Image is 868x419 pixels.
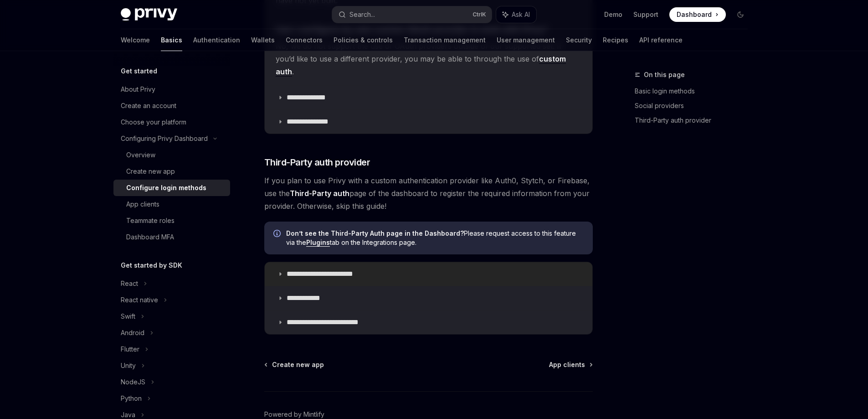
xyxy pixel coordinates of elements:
[121,117,186,128] div: Choose your platform
[286,229,584,247] span: Please request access to this feature via the tab on the Integrations page.
[113,114,230,130] a: Choose your platform
[349,9,375,20] div: Search...
[635,84,755,98] a: Basic login methods
[286,229,464,237] strong: Don’t see the Third-Party Auth page in the Dashboard?
[512,10,530,19] span: Ask AI
[603,29,628,51] a: Recipes
[121,84,155,95] div: About Privy
[126,199,159,210] div: App clients
[633,10,658,19] a: Support
[126,166,175,177] div: Create new app
[677,10,712,19] span: Dashboard
[272,360,324,369] span: Create new app
[121,100,176,111] div: Create an account
[121,8,177,21] img: dark logo
[549,360,585,369] span: App clients
[639,29,683,51] a: API reference
[404,29,486,51] a: Transaction management
[193,29,240,51] a: Authentication
[306,238,330,247] a: Plugins
[496,6,536,23] button: Ask AI
[121,360,136,371] div: Unity
[121,133,208,144] div: Configuring Privy Dashboard
[121,260,182,271] h5: Get started by SDK
[332,6,492,23] button: Search...CtrlK
[121,327,144,338] div: Android
[126,215,175,226] div: Teammate roles
[121,393,142,404] div: Python
[121,344,139,355] div: Flutter
[126,182,206,193] div: Configure login methods
[635,113,755,128] a: Third-Party auth provider
[604,10,622,19] a: Demo
[733,7,748,22] button: Toggle dark mode
[276,40,581,78] span: No, we do not support the use of OAuth providers outside of our supported set. If you’d like to u...
[251,29,275,51] a: Wallets
[113,180,230,196] a: Configure login methods
[264,156,370,169] span: Third-Party auth provider
[121,66,157,77] h5: Get started
[273,230,282,239] svg: Info
[473,11,486,18] span: Ctrl K
[644,69,685,80] span: On this page
[113,98,230,114] a: Create an account
[549,360,592,369] a: App clients
[290,189,349,198] strong: Third-Party auth
[126,232,174,243] div: Dashboard MFA
[161,29,182,51] a: Basics
[497,29,555,51] a: User management
[121,295,158,305] div: React native
[113,196,230,212] a: App clients
[113,229,230,245] a: Dashboard MFA
[566,29,592,51] a: Security
[121,311,135,322] div: Swift
[113,212,230,229] a: Teammate roles
[265,360,324,369] a: Create new app
[121,278,138,289] div: React
[264,174,593,212] span: If you plan to use Privy with a custom authentication provider like Auth0, Stytch, or Firebase, u...
[113,163,230,180] a: Create new app
[113,81,230,98] a: About Privy
[635,98,755,113] a: Social providers
[113,147,230,163] a: Overview
[126,150,155,160] div: Overview
[669,7,726,22] a: Dashboard
[121,377,145,388] div: NodeJS
[286,29,323,51] a: Connectors
[121,29,150,51] a: Welcome
[264,410,324,419] a: Powered by Mintlify
[334,29,393,51] a: Policies & controls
